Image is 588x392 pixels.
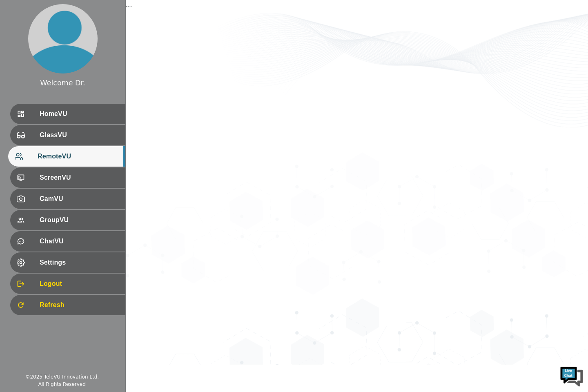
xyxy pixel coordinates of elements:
div: Minimize live chat window [134,4,154,24]
div: Welcome Dr. [40,78,85,88]
span: Logout [40,279,119,289]
div: ScreenVU [10,167,125,188]
div: Logout [10,274,125,294]
img: profile.png [28,4,98,73]
div: GlassVU [10,125,125,145]
span: GlassVU [40,130,119,140]
div: © 2025 TeleVU Innovation Ltd. [25,373,99,381]
div: Refresh [10,295,125,315]
div: RemoteVU [8,146,125,167]
span: HomeVU [40,109,119,119]
div: All Rights Reserved [38,381,86,388]
span: GroupVU [40,215,119,225]
span: Settings [40,258,119,267]
div: Chat with us now [42,43,137,53]
textarea: Type your message and hit 'Enter' [4,223,156,252]
img: Chat Widget [559,363,584,388]
span: Refresh [40,300,119,310]
div: ChatVU [10,231,125,252]
div: GroupVU [10,210,125,230]
span: RemoteVU [38,151,119,161]
span: We're online! [47,103,113,185]
div: HomeVU [10,104,125,124]
span: ScreenVU [40,173,119,183]
span: ChatVU [40,236,119,246]
div: CamVU [10,189,125,209]
span: CamVU [40,194,119,204]
div: Settings [10,252,125,273]
img: d_736959983_company_1615157101543_736959983 [14,38,34,58]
